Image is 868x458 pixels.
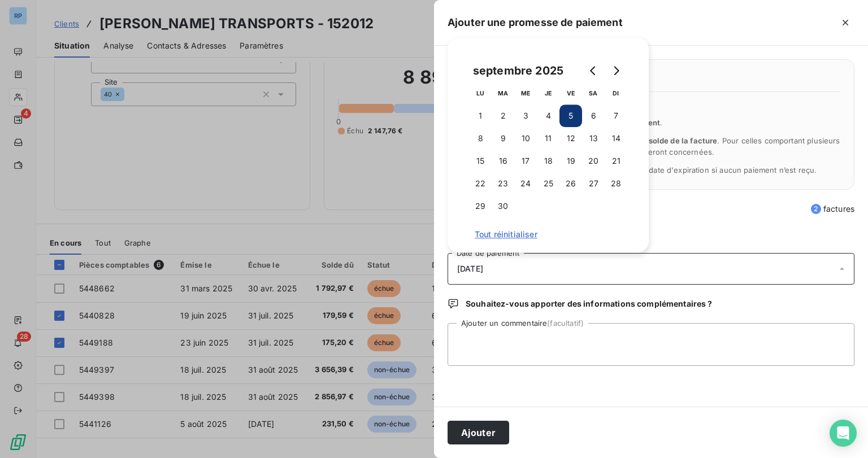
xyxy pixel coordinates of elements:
[448,421,509,444] button: Ajouter
[475,230,622,239] span: Tout réinitialiser
[514,104,537,127] button: 3
[605,127,627,150] button: 14
[582,82,605,104] th: samedi
[514,172,537,195] button: 24
[582,150,605,172] button: 20
[466,298,712,309] span: Souhaitez-vous apporter des informations complémentaires ?
[469,195,492,217] button: 29
[582,59,605,82] button: Go to previous month
[469,150,492,172] button: 15
[537,150,559,172] button: 18
[492,150,514,172] button: 16
[514,127,537,150] button: 10
[830,420,857,447] div: Open Intercom Messenger
[469,82,492,104] th: lundi
[559,127,582,150] button: 12
[559,82,582,104] th: vendredi
[492,127,514,150] button: 9
[475,136,840,156] span: La promesse de paiement couvre . Pour celles comportant plusieurs échéances, seules les échéances...
[537,172,559,195] button: 25
[537,127,559,150] button: 11
[596,136,718,145] span: l’ensemble du solde de la facture
[469,104,492,127] button: 1
[559,150,582,172] button: 19
[469,172,492,195] button: 22
[469,62,567,80] div: septembre 2025
[582,172,605,195] button: 27
[537,82,559,104] th: jeudi
[469,127,492,150] button: 8
[537,104,559,127] button: 4
[605,104,627,127] button: 7
[559,172,582,195] button: 26
[605,59,627,82] button: Go to next month
[605,172,627,195] button: 28
[492,82,514,104] th: mardi
[448,15,623,30] h5: Ajouter une promesse de paiement
[605,82,627,104] th: dimanche
[605,150,627,172] button: 21
[811,204,821,214] span: 2
[514,82,537,104] th: mercredi
[457,264,483,273] span: [DATE]
[582,127,605,150] button: 13
[492,104,514,127] button: 2
[582,104,605,127] button: 6
[492,172,514,195] button: 23
[492,195,514,217] button: 30
[514,150,537,172] button: 17
[811,203,854,215] span: factures
[559,104,582,127] button: 5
